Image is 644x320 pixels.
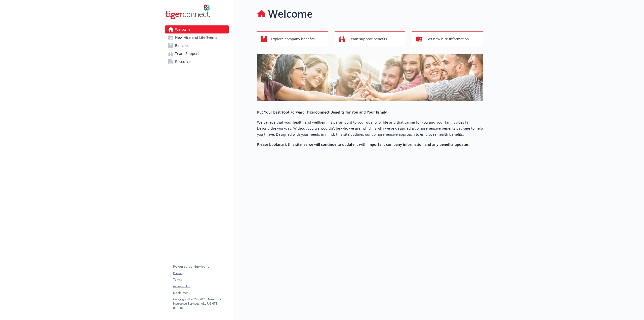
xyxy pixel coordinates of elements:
[173,297,228,310] p: Copyright © 2024 - 2025 , Newfront Insurance Services, ALL RIGHTS RESERVED
[165,50,229,58] a: Team Support
[412,31,483,46] button: Get new hire information
[173,291,228,295] a: Disclaimer
[271,34,315,44] span: Explore company benefits
[175,50,199,58] span: Team Support
[175,42,189,50] span: Benefits
[349,34,387,44] span: Team support benefits
[175,33,217,42] span: New Hire and Life Events
[257,31,328,46] button: Explore company benefits
[165,33,229,42] a: New Hire and Life Events
[165,25,229,33] a: Welcome
[257,142,470,147] strong: Please bookmark this site, as we will continue to update it with important company information an...
[257,54,483,101] img: overview page banner
[173,277,228,282] a: Terms
[173,284,228,289] a: Accessibility
[175,25,190,33] span: Welcome
[175,58,192,66] span: Resources
[165,58,229,66] a: Resources
[335,31,406,46] button: Team support benefits
[268,6,313,21] h1: Welcome
[173,271,228,275] a: Privacy
[426,34,469,44] span: Get new hire information
[257,119,483,137] p: We believe that your health and wellbeing is paramount to your quality of life and that caring fo...
[257,110,387,115] strong: Put Your Best Foot Forward: TigerConnect Benefits for You and Your Family
[165,42,229,50] a: Benefits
